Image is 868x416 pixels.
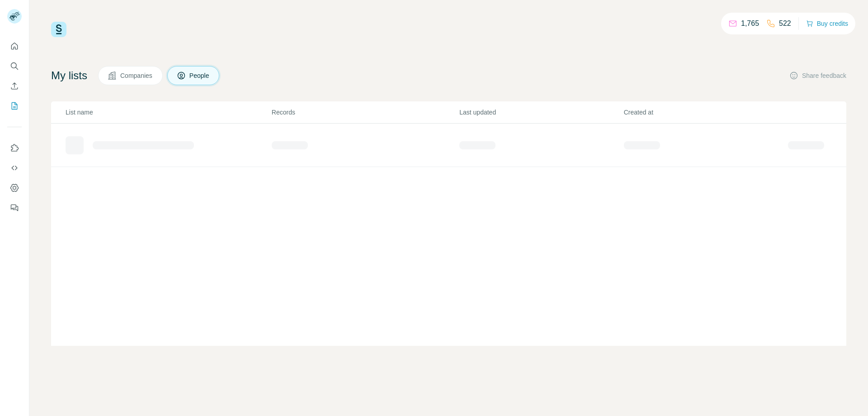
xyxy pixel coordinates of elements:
[51,68,87,83] h4: My lists
[66,108,271,117] p: List name
[7,180,22,196] button: Dashboard
[741,18,759,29] p: 1,765
[7,78,22,94] button: Enrich CSV
[624,108,787,117] p: Created at
[7,98,22,114] button: My lists
[7,200,22,216] button: Feedback
[459,108,623,117] p: Last updated
[7,58,22,74] button: Search
[806,17,848,30] button: Buy credits
[272,108,458,117] p: Records
[7,160,22,176] button: Use Surfe API
[789,71,846,80] button: Share feedback
[120,71,153,80] span: Companies
[779,18,791,29] p: 522
[189,71,210,80] span: People
[7,140,22,156] button: Use Surfe on LinkedIn
[7,38,22,54] button: Quick start
[51,22,66,37] img: Surfe Logo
